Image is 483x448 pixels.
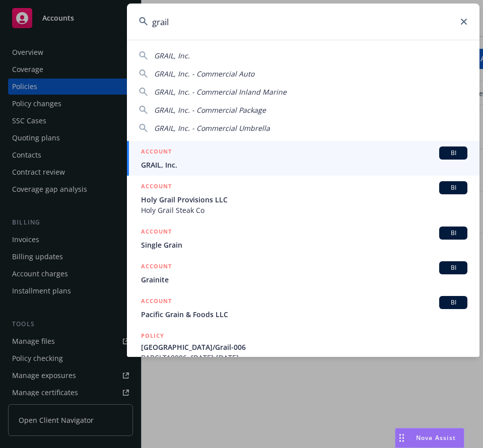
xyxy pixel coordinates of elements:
span: GRAIL, Inc. - Commercial Umbrella [154,123,270,133]
span: Holy Grail Steak Co [141,205,467,215]
span: [GEOGRAPHIC_DATA]/Grail-006 [141,342,467,352]
a: POLICY[GEOGRAPHIC_DATA]/Grail-006BARCLT18006, [DATE]-[DATE] [127,325,479,368]
a: ACCOUNTBIGrainite [127,256,479,290]
span: GRAIL, Inc. - Commercial Package [154,105,266,115]
button: Nova Assist [395,428,464,448]
a: ACCOUNTBISingle Grain [127,221,479,256]
h5: ACCOUNT [141,181,172,193]
span: BI [443,229,463,238]
h5: ACCOUNT [141,227,172,239]
span: GRAIL, Inc. - Commercial Inland Marine [154,87,287,97]
a: ACCOUNTBIPacific Grain & Foods LLC [127,290,479,325]
span: GRAIL, Inc. [154,51,190,60]
h5: POLICY [141,331,164,341]
span: Pacific Grain & Foods LLC [141,309,467,320]
input: Search... [127,4,479,40]
h5: ACCOUNT [141,146,172,159]
h5: ACCOUNT [141,261,172,273]
span: BARCLT18006, [DATE]-[DATE] [141,352,467,363]
span: Grainite [141,274,467,285]
span: BI [443,183,463,192]
span: Nova Assist [416,433,456,442]
span: BI [443,263,463,272]
h5: ACCOUNT [141,296,172,308]
span: GRAIL, Inc. - Commercial Auto [154,69,254,79]
span: GRAIL, Inc. [141,160,467,170]
span: BI [443,148,463,158]
span: Single Grain [141,240,467,250]
a: ACCOUNTBIHoly Grail Provisions LLCHoly Grail Steak Co [127,176,479,221]
span: Holy Grail Provisions LLC [141,194,467,205]
div: Drag to move [395,428,408,447]
span: BI [443,298,463,307]
a: ACCOUNTBIGRAIL, Inc. [127,141,479,176]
